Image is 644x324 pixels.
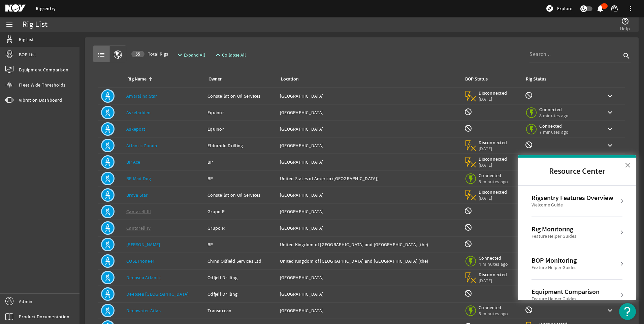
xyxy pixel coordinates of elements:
mat-icon: notifications [596,4,604,12]
input: Search... [529,50,621,58]
div: United Kingdom of [GEOGRAPHIC_DATA] and [GEOGRAPHIC_DATA] (the) [280,258,459,264]
button: Open Resource Center [619,303,636,320]
span: [DATE] [479,162,507,168]
div: BOP Status [465,75,488,83]
span: Connected [539,123,569,129]
mat-icon: BOP Monitoring not available for this rig [464,223,472,231]
div: Grupo R [207,208,275,215]
span: Product Documentation [19,313,69,320]
i: search [622,52,631,60]
mat-icon: list [97,51,105,59]
button: Explore [543,3,575,14]
span: [DATE] [479,96,507,102]
div: [GEOGRAPHIC_DATA] [280,192,459,198]
mat-icon: explore [546,4,554,12]
div: [GEOGRAPHIC_DATA] [280,126,459,132]
div: BOP Monitoring [532,256,577,264]
div: Odfjell Drilling [207,291,275,297]
div: Transocean [207,307,275,314]
div: Equipment Comparison [532,288,600,296]
a: BP Ace [126,159,140,165]
div: Rig Monitoring [532,225,576,233]
span: 5 minutes ago [479,311,508,317]
span: Collapse All [222,52,246,58]
div: BP [207,175,275,182]
span: [DATE] [479,195,507,201]
span: Connected [479,172,508,179]
div: Rig Name [126,75,199,83]
mat-icon: BOP Monitoring not available for this rig [464,240,472,248]
span: Disconnected [479,90,507,96]
a: BP Mad Dog [126,175,151,182]
button: Collapse All [211,49,249,61]
div: Constellation Oil Services [207,93,275,99]
span: Expand All [184,52,205,58]
div: Feature Helper Guides [532,264,577,271]
mat-icon: expand_less [214,51,219,59]
span: Help [620,25,630,32]
div: Feature Helper Guides [532,233,576,240]
div: Eldorado Drilling [207,142,275,149]
mat-icon: keyboard_arrow_down [606,92,614,100]
span: Connected [479,304,508,311]
a: [PERSON_NAME] [126,241,160,248]
mat-icon: help_outline [621,17,629,25]
mat-icon: menu [5,21,13,29]
div: Odfjell Drilling [207,274,275,281]
div: BP [207,241,275,248]
div: China Oilfield Services Ltd. [207,258,275,264]
span: Disconnected [479,156,507,162]
a: Askeladden [126,109,151,116]
a: Deepsea Atlantic [126,274,161,281]
mat-icon: BOP Monitoring not available for this rig [464,207,472,215]
mat-icon: support_agent [610,4,618,12]
button: Expand All [173,49,208,61]
div: Grupo R [207,225,275,231]
span: Connected [479,255,508,261]
span: Fleet Wide Thresholds [19,82,65,88]
div: [GEOGRAPHIC_DATA] [280,291,459,297]
span: Explore [557,5,572,12]
div: [GEOGRAPHIC_DATA] [280,307,459,314]
mat-icon: Rig Monitoring not available for this rig [525,306,533,314]
div: United States of America ([GEOGRAPHIC_DATA]) [280,175,459,182]
div: [GEOGRAPHIC_DATA] [280,142,459,149]
mat-icon: vibration [5,96,13,104]
div: Location [281,75,299,83]
mat-icon: BOP Monitoring not available for this rig [464,289,472,297]
div: Resource Center [518,155,636,300]
div: Constellation Oil Services [207,192,275,198]
div: [GEOGRAPHIC_DATA] [280,225,459,231]
mat-icon: keyboard_arrow_down [606,141,614,150]
mat-icon: Rig Monitoring not available for this rig [525,141,533,149]
div: 55 [131,51,144,57]
div: Feature Helper Guides [532,296,600,302]
span: [DATE] [479,145,507,152]
a: Cantarell III [126,208,151,215]
mat-icon: BOP Monitoring not available for this rig [464,108,472,116]
span: Total Rigs [131,51,168,57]
mat-icon: Rig Monitoring not available for this rig [525,91,533,99]
div: BP [207,159,275,165]
span: [DATE] [479,278,507,284]
div: Rig Status [526,75,546,83]
a: Askepott [126,126,145,132]
span: 7 minutes ago [539,129,569,135]
span: 8 minutes ago [539,112,569,119]
div: Location [280,75,456,83]
mat-icon: expand_more [176,51,181,59]
span: 4 minutes ago [479,261,508,267]
a: Amaralina Star [126,93,157,99]
div: Welcome Guide [532,202,613,208]
a: Deepwater Atlas [126,307,161,314]
a: Deepsea [GEOGRAPHIC_DATA] [126,291,189,297]
span: 5 minutes ago [479,179,508,185]
span: Admin [19,298,32,305]
div: Equinor [207,109,275,116]
a: Atlantic Zonda [126,142,157,149]
span: Disconnected [479,271,507,278]
div: [GEOGRAPHIC_DATA] [280,274,459,281]
span: BOP List [19,51,36,58]
div: Owner [208,75,222,83]
div: United Kingdom of [GEOGRAPHIC_DATA] and [GEOGRAPHIC_DATA] (the) [280,241,459,248]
